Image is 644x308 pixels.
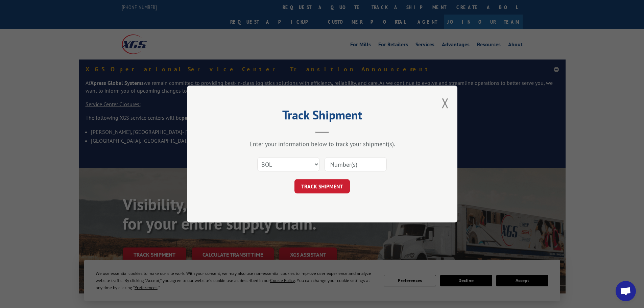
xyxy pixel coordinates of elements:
a: Open chat [616,281,636,301]
div: Enter your information below to track your shipment(s). [221,140,424,148]
button: TRACK SHIPMENT [294,179,350,193]
button: Close modal [442,94,449,112]
input: Number(s) [325,157,387,171]
h2: Track Shipment [221,110,424,123]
